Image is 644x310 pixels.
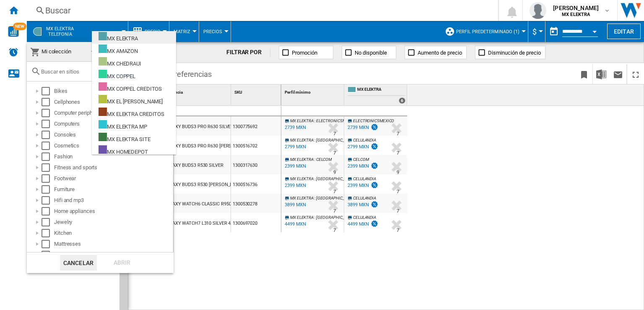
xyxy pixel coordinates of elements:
div: MX HOMEDEPOT [99,145,148,156]
div: Hifi and mp3 [54,196,172,205]
md-checkbox: Select [42,109,54,117]
md-checkbox: Select [42,185,54,194]
md-checkbox: Select [42,229,54,237]
div: Home appliances [54,207,172,215]
span: Mi colección [42,48,71,55]
div: MX EL [PERSON_NAME] [99,95,163,105]
div: MX AMAZON [99,45,138,55]
div: Furniture [54,185,172,194]
div: MX COPPEL CREDITOS [99,82,162,93]
div: Fashion [54,152,172,161]
div: MX ELEKTRA CREDITOS [99,108,164,118]
div: MX ELEKTRA MP [99,120,147,131]
md-checkbox: Select [42,207,54,215]
div: MX CHEDRAUI [99,57,141,68]
md-checkbox: Select [42,251,54,259]
div: Computer peripherals [54,109,172,117]
input: Buscar en sitios [41,68,169,75]
div: MX ELEKTRA SITE [99,133,151,143]
md-checkbox: Select [42,240,54,248]
md-checkbox: Select [42,120,54,128]
div: Consoles [54,131,172,139]
div: Footwear [54,174,172,183]
md-checkbox: Select [42,218,54,226]
md-checkbox: Select [42,174,54,183]
div: Computers [54,120,172,128]
div: Cosmetics [54,142,172,150]
div: MX COPPEL [99,70,135,80]
md-checkbox: Select [42,131,54,139]
md-checkbox: Select [42,152,54,161]
md-checkbox: Select [42,87,54,95]
div: MX ELEKTRA [99,32,138,42]
div: Motorbike accessories [54,251,172,259]
div: Cellphones [54,98,172,106]
div: Mattresses [54,240,172,248]
div: Jewelry [54,218,172,226]
button: Cancelar [60,255,97,271]
md-checkbox: Select [42,196,54,205]
div: Abrir [104,255,140,271]
md-checkbox: Select [42,98,54,106]
md-checkbox: Select [42,142,54,150]
div: Bikes [54,87,172,95]
div: Kitchen [54,229,172,237]
div: Fitness and sports [54,163,172,172]
md-checkbox: Select [42,163,54,172]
